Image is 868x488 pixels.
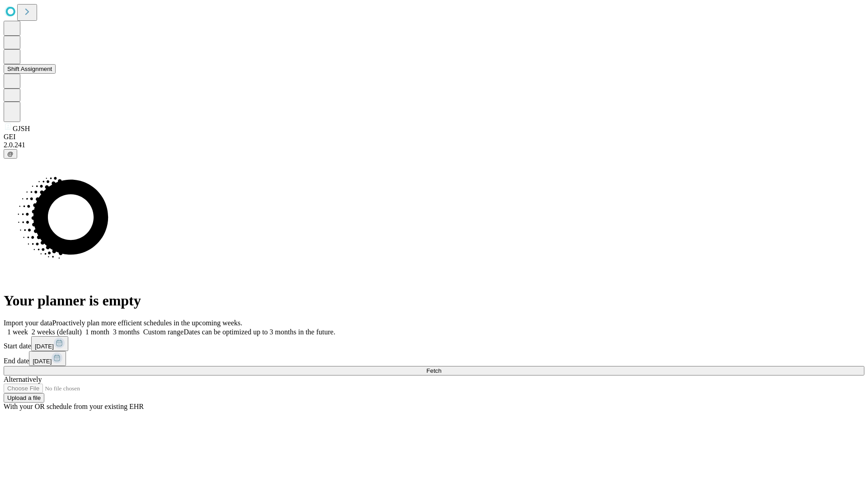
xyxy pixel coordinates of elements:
[32,328,82,336] span: 2 weeks (default)
[4,292,864,309] h1: Your planner is empty
[4,336,864,351] div: Start date
[4,403,144,410] span: With your OR schedule from your existing EHR
[4,366,864,375] button: Fetch
[4,64,56,74] button: Shift Assignment
[184,328,335,336] span: Dates can be optimized up to 3 months in the future.
[143,328,184,336] span: Custom range
[4,149,17,159] button: @
[52,319,242,327] span: Proactively plan more efficient schedules in the upcoming weeks.
[7,328,28,336] span: 1 week
[426,367,441,374] span: Fetch
[85,328,109,336] span: 1 month
[4,393,44,403] button: Upload a file
[33,358,52,365] span: [DATE]
[4,351,864,366] div: End date
[4,319,52,327] span: Import your data
[31,336,68,351] button: [DATE]
[4,133,864,141] div: GEI
[35,343,54,350] span: [DATE]
[4,141,864,149] div: 2.0.241
[29,351,66,366] button: [DATE]
[4,375,42,383] span: Alternatively
[113,328,140,336] span: 3 months
[13,125,30,132] span: GJSH
[7,150,14,157] span: @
